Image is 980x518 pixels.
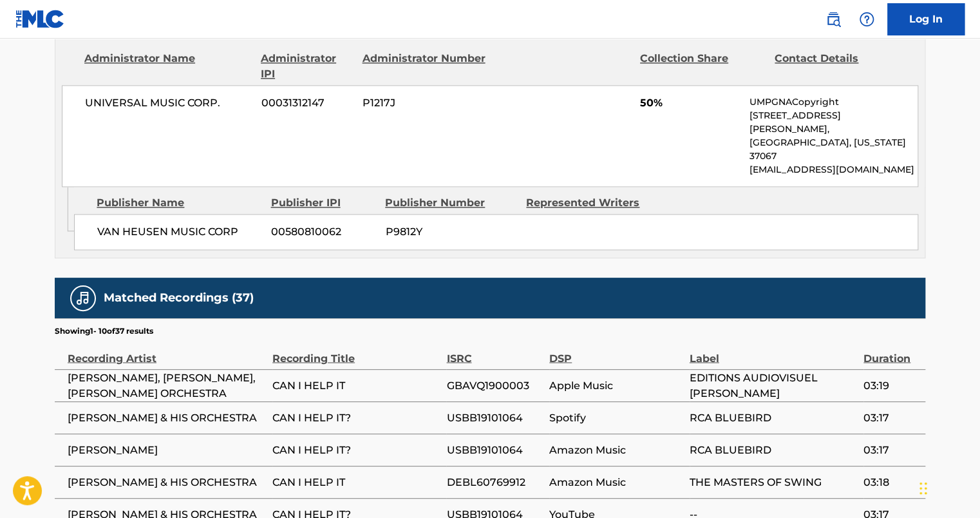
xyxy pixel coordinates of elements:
span: USBB19101064 [446,442,543,457]
div: Recording Title [272,337,440,366]
span: Amazon Music [549,474,683,490]
span: Apple Music [549,378,683,393]
span: 00031312147 [261,95,353,111]
span: 03:17 [863,410,919,425]
span: UNIVERSAL MUSIC CORP. [85,95,252,111]
span: [PERSON_NAME], [PERSON_NAME], [PERSON_NAME] ORCHESTRA [68,370,266,401]
span: RCA BLUEBIRD [690,442,857,457]
div: Administrator IPI [261,51,352,82]
h5: Matched Recordings (37) [104,291,254,305]
img: MLC Logo [15,10,65,28]
span: P1217J [363,95,487,111]
div: Help [854,6,880,32]
div: DSP [549,337,683,366]
p: [EMAIL_ADDRESS][DOMAIN_NAME] [749,163,918,177]
div: Publisher Name [97,195,261,211]
span: USBB19101064 [446,410,543,425]
span: EDITIONS AUDIOVISUEL [PERSON_NAME] [690,370,857,401]
span: CAN I HELP IT? [272,442,440,457]
span: RCA BLUEBIRD [690,410,857,425]
span: DEBL60769912 [446,474,543,490]
div: Publisher Number [385,195,516,211]
div: Recording Artist [68,337,266,366]
span: [PERSON_NAME] & HIS ORCHESTRA [68,410,266,425]
p: [STREET_ADDRESS][PERSON_NAME], [749,109,918,136]
span: VAN HEUSEN MUSIC CORP [97,224,261,240]
span: CAN I HELP IT [272,474,440,490]
span: Spotify [549,410,683,425]
iframe: Chat Widget [916,456,980,518]
a: Log In [887,3,965,35]
span: 00580810062 [271,224,375,240]
div: Label [690,337,857,366]
span: 03:19 [863,378,919,393]
img: Matched Recordings [75,291,91,306]
div: Collection Share [640,51,765,82]
div: ISRC [446,337,543,366]
span: [PERSON_NAME] [68,442,266,457]
div: Administrator Number [362,51,487,82]
span: CAN I HELP IT [272,378,440,393]
span: 03:17 [863,442,919,457]
span: 03:18 [863,474,919,490]
img: search [825,12,841,27]
p: [GEOGRAPHIC_DATA], [US_STATE] 37067 [749,136,918,163]
span: P9812Y [385,224,516,240]
span: Amazon Music [549,442,683,457]
div: Publisher IPI [270,195,375,211]
span: CAN I HELP IT? [272,410,440,425]
div: Drag [919,469,927,508]
span: 50% [640,95,740,111]
span: [PERSON_NAME] & HIS ORCHESTRA [68,474,266,490]
div: Administrator Name [84,51,251,82]
p: UMPGNACopyright [749,95,918,109]
div: Contact Details [775,51,900,82]
img: help [859,12,874,27]
a: Public Search [820,6,846,32]
div: Duration [863,337,919,366]
p: Showing 1 - 10 of 37 results [55,325,153,337]
div: Represented Writers [526,195,657,211]
span: THE MASTERS OF SWING [690,474,857,490]
span: GBAVQ1900003 [446,378,543,393]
